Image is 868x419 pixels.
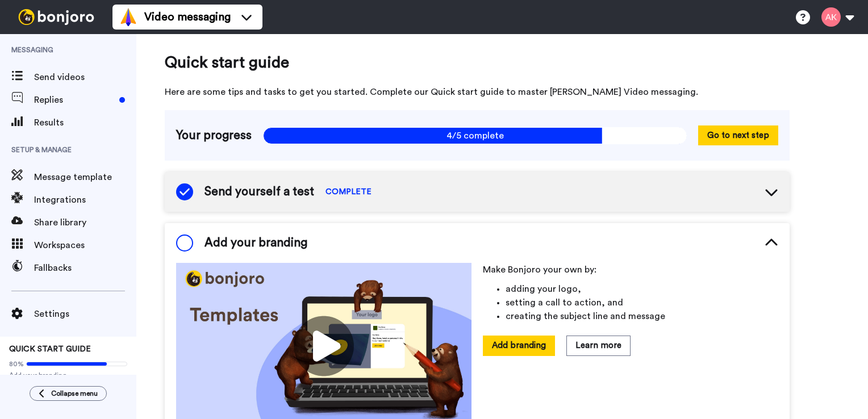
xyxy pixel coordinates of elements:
li: setting a call to action, and [506,296,778,309]
span: Here are some tips and tasks to get you started. Complete our Quick start guide to master [PERSON... [165,85,790,99]
p: Make Bonjoro your own by: [483,263,778,276]
img: bj-logo-header-white.svg [14,9,99,25]
span: Your progress [176,127,252,144]
span: Message template [34,170,136,184]
span: Add your branding [205,234,307,252]
span: QUICK START GUIDE [9,345,91,353]
span: COMPLETE [325,186,372,198]
button: Add branding [483,336,555,355]
li: adding your logo, [506,282,778,296]
span: Integrations [34,193,136,207]
span: Video messaging [144,9,231,25]
span: Send yourself a test [205,183,314,200]
li: creating the subject line and message [506,309,778,323]
img: vm-color.svg [119,8,137,26]
span: Settings [34,307,136,321]
button: Learn more [566,336,631,355]
span: Share library [34,216,136,229]
button: Collapse menu [30,386,107,401]
span: 4/5 complete [263,127,687,144]
span: Quick start guide [165,51,790,74]
span: Workspaces [34,238,136,252]
span: Collapse menu [51,389,98,398]
span: Replies [34,93,115,107]
span: Results [34,116,136,129]
button: Go to next step [698,125,778,145]
span: 80% [9,359,24,368]
span: Fallbacks [34,261,136,275]
span: Send videos [34,70,136,84]
span: Add your branding [9,371,127,380]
